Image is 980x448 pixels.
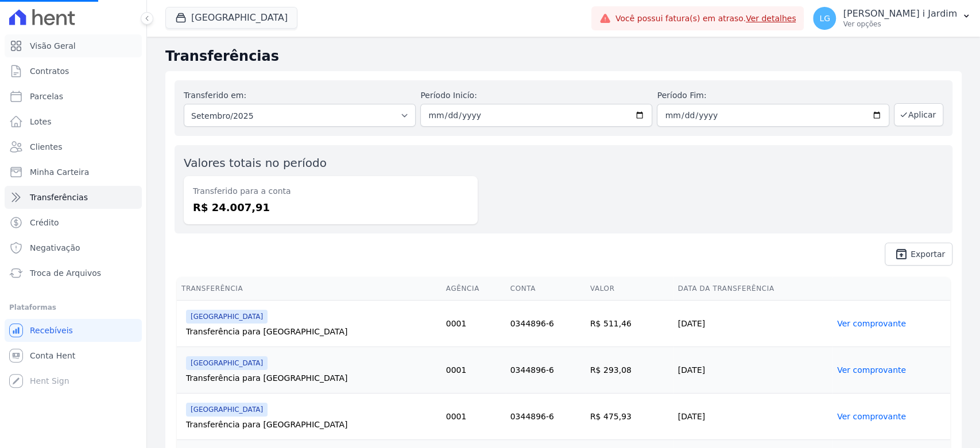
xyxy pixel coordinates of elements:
[186,326,437,337] div: Transferência para [GEOGRAPHIC_DATA]
[193,185,468,197] dt: Transferido para a conta
[441,394,506,440] td: 0001
[586,301,673,347] td: R$ 511,46
[30,65,69,77] span: Contratos
[586,394,673,440] td: R$ 475,93
[673,301,832,347] td: [DATE]
[5,85,142,108] a: Parcelas
[30,350,75,361] span: Conta Hent
[5,135,142,158] a: Clientes
[615,13,796,25] span: Você possui fatura(s) em atraso.
[5,60,142,83] a: Contratos
[804,2,980,34] button: LG [PERSON_NAME] i Jardim Ver opções
[506,277,586,301] th: Conta
[30,217,59,228] span: Crédito
[441,277,506,301] th: Agência
[837,319,906,328] a: Ver comprovante
[5,186,142,209] a: Transferências
[5,319,142,342] a: Recebíveis
[184,156,327,170] label: Valores totais no período
[186,356,268,370] span: [GEOGRAPHIC_DATA]
[30,325,73,336] span: Recebíveis
[5,262,142,285] a: Troca de Arquivos
[441,301,506,347] td: 0001
[420,89,652,102] label: Período Inicío:
[673,277,832,301] th: Data da Transferência
[5,34,142,57] a: Visão Geral
[30,242,80,254] span: Negativação
[586,347,673,394] td: R$ 293,08
[911,251,945,258] span: Exportar
[186,310,268,324] span: [GEOGRAPHIC_DATA]
[30,267,101,279] span: Troca de Arquivos
[30,166,89,178] span: Minha Carteira
[506,394,586,440] td: 0344896-6
[586,277,673,301] th: Valor
[746,14,796,23] a: Ver detalhes
[30,116,52,127] span: Lotes
[673,394,832,440] td: [DATE]
[177,277,441,301] th: Transferência
[193,200,468,215] dd: R$ 24.007,91
[186,419,437,430] div: Transferência para [GEOGRAPHIC_DATA]
[894,247,908,261] i: unarchive
[885,243,952,266] a: unarchive Exportar
[843,20,957,29] p: Ver opções
[506,301,586,347] td: 0344896-6
[506,347,586,394] td: 0344896-6
[441,347,506,394] td: 0001
[894,103,943,126] button: Aplicar
[673,347,832,394] td: [DATE]
[5,236,142,259] a: Negativação
[184,91,246,100] label: Transferido em:
[657,89,889,102] label: Período Fim:
[186,372,437,384] div: Transferência para [GEOGRAPHIC_DATA]
[9,301,137,314] div: Plataformas
[165,7,297,29] button: [GEOGRAPHIC_DATA]
[186,403,268,416] span: [GEOGRAPHIC_DATA]
[5,161,142,184] a: Minha Carteira
[5,211,142,234] a: Crédito
[837,365,906,375] a: Ver comprovante
[5,110,142,133] a: Lotes
[837,412,906,421] a: Ver comprovante
[5,344,142,367] a: Conta Hent
[165,46,962,67] h2: Transferências
[819,14,830,22] span: LG
[30,91,63,102] span: Parcelas
[843,8,957,20] p: [PERSON_NAME] i Jardim
[30,40,76,52] span: Visão Geral
[30,141,62,153] span: Clientes
[30,192,88,203] span: Transferências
